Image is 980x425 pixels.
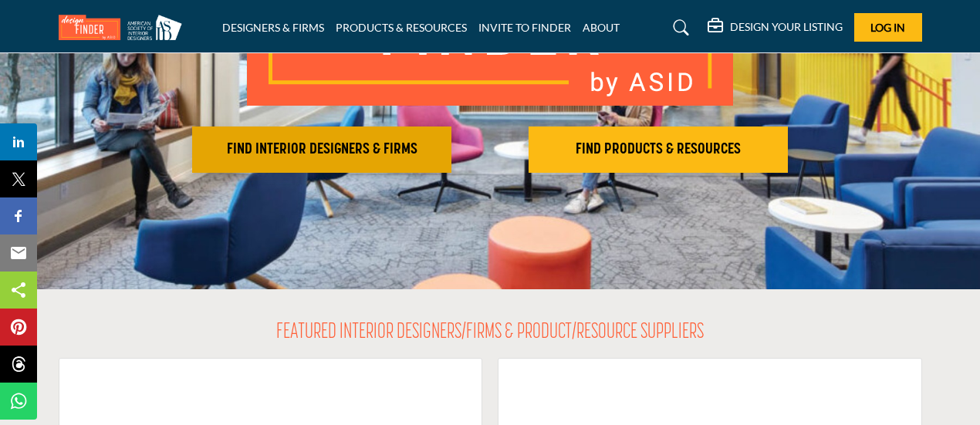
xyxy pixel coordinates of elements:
h5: DESIGN YOUR LISTING [730,20,843,34]
h2: FEATURED INTERIOR DESIGNERS/FIRMS & PRODUCT/RESOURCE SUPPLIERS [276,320,704,346]
h2: FIND PRODUCTS & RESOURCES [533,140,783,159]
button: Log In [854,13,922,42]
h2: FIND INTERIOR DESIGNERS & FIRMS [197,140,447,159]
button: FIND INTERIOR DESIGNERS & FIRMS [192,126,451,173]
div: DESIGN YOUR LISTING [708,19,843,37]
a: DESIGNERS & FIRMS [222,21,324,34]
button: FIND PRODUCTS & RESOURCES [529,126,788,173]
a: ABOUT [583,21,620,34]
a: INVITE TO FINDER [478,21,571,34]
a: PRODUCTS & RESOURCES [336,21,467,34]
a: Search [658,15,699,40]
span: Log In [870,21,905,34]
img: Site Logo [59,15,190,40]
